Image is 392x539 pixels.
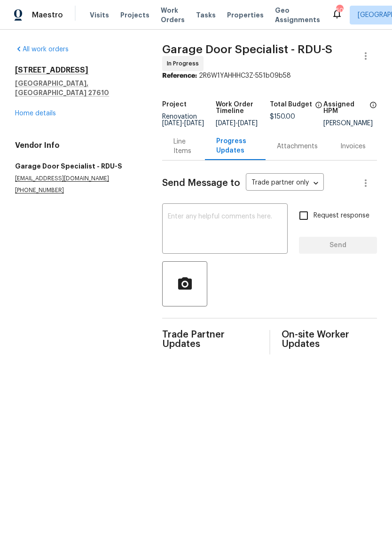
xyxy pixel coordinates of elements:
[167,59,203,68] span: In Progress
[15,110,56,117] a: Home details
[15,46,69,53] a: All work orders
[238,120,258,127] span: [DATE]
[161,6,185,24] span: Work Orders
[270,113,295,120] span: $150.00
[196,12,216,18] span: Tasks
[216,120,235,127] span: [DATE]
[162,72,197,79] b: Reference:
[323,101,367,114] h5: Assigned HPM
[162,120,204,127] span: -
[90,10,109,20] span: Visits
[173,137,194,156] div: Line Items
[227,10,264,20] span: Properties
[162,113,204,127] span: Renovation
[216,137,254,155] div: Progress Updates
[162,120,182,127] span: [DATE]
[323,120,377,127] div: [PERSON_NAME]
[336,6,343,15] div: 50
[270,101,312,108] h5: Total Budget
[15,141,140,150] h4: Vendor Info
[32,10,63,20] span: Maestro
[184,120,204,127] span: [DATE]
[315,101,322,113] span: The total cost of line items that have been proposed by Opendoor. This sum includes line items th...
[246,176,324,191] div: Trade partner only
[314,211,369,221] span: Request response
[277,142,318,151] div: Attachments
[162,101,187,108] h5: Project
[162,71,377,80] div: 2R6W1YAHHHC3Z-551b09b58
[162,44,332,55] span: Garage Door Specialist - RDU-S
[162,330,258,349] span: Trade Partner Updates
[340,142,366,151] div: Invoices
[216,101,269,114] h5: Work Order Timeline
[15,161,140,171] h5: Garage Door Specialist - RDU-S
[216,120,258,127] span: -
[369,101,377,120] span: The hpm assigned to this work order.
[282,330,377,349] span: On-site Worker Updates
[275,6,320,24] span: Geo Assignments
[120,10,149,20] span: Projects
[162,178,240,188] span: Send Message to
